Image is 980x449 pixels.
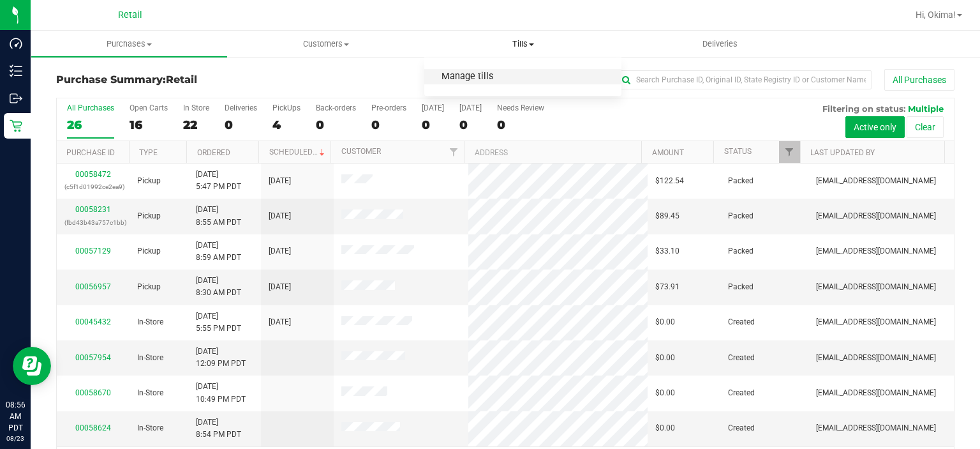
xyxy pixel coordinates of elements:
div: Pre-orders [371,103,406,112]
span: In-Store [137,352,163,364]
div: In Store [183,103,209,112]
span: [DATE] 5:47 PM PDT [196,169,241,193]
div: 0 [422,118,444,132]
a: Customers [228,31,425,57]
a: 00058231 [75,205,111,214]
span: $122.54 [655,175,684,187]
span: Customers [228,38,424,50]
a: Tills Manage tills [424,31,621,57]
inline-svg: Outbound [10,92,22,105]
span: [EMAIL_ADDRESS][DOMAIN_NAME] [816,245,936,257]
span: Pickup [137,210,161,222]
div: Back-orders [316,103,356,112]
span: Packed [728,210,754,222]
p: 08/23 [6,434,25,443]
div: Needs Review [497,103,544,112]
span: Multiple [908,103,944,114]
span: $0.00 [655,422,675,434]
span: [DATE] [269,175,291,187]
span: $73.91 [655,281,679,293]
a: Purchase ID [66,148,115,157]
span: $0.00 [655,316,675,328]
div: 26 [67,118,114,132]
span: Packed [728,245,754,257]
span: [DATE] [269,281,291,293]
div: Open Carts [130,103,168,112]
span: $0.00 [655,387,675,399]
span: [DATE] [269,316,291,328]
span: Created [728,352,755,364]
a: Status [724,147,752,156]
div: [DATE] [459,103,482,112]
span: Created [728,387,755,399]
th: Address [464,141,641,164]
span: Purchases [31,38,227,50]
inline-svg: Inventory [10,65,22,77]
a: 00058624 [75,423,111,432]
button: Clear [907,116,944,138]
a: Last Updated By [810,148,875,157]
div: Deliveries [225,103,257,112]
a: Amount [652,148,684,157]
button: Active only [845,116,905,138]
div: [DATE] [422,103,444,112]
p: 08:56 AM PDT [6,399,25,434]
span: Pickup [137,281,161,293]
div: 0 [371,118,406,132]
span: In-Store [137,316,163,328]
span: [EMAIL_ADDRESS][DOMAIN_NAME] [816,210,936,222]
a: Purchases [31,31,228,57]
span: Manage tills [424,72,510,82]
p: (c5f1d01992ce2ea9) [64,181,122,193]
div: 4 [272,118,301,132]
span: [DATE] [269,245,291,257]
div: 0 [497,118,544,132]
div: 0 [459,118,482,132]
h3: Purchase Summary: [56,74,355,86]
span: Retail [166,73,197,86]
a: Filter [779,141,800,163]
span: Packed [728,175,754,187]
span: $89.45 [655,210,679,222]
span: Pickup [137,175,161,187]
span: [EMAIL_ADDRESS][DOMAIN_NAME] [816,316,936,328]
a: 00045432 [75,317,111,326]
span: Created [728,316,755,328]
a: 00056957 [75,282,111,291]
inline-svg: Retail [10,119,22,132]
span: [EMAIL_ADDRESS][DOMAIN_NAME] [816,422,936,434]
span: Packed [728,281,754,293]
a: Scheduled [269,148,327,156]
a: 00058472 [75,170,111,179]
div: 22 [183,118,209,132]
a: Deliveries [621,31,819,57]
input: Search Purchase ID, Original ID, State Registry ID or Customer Name... [616,70,872,89]
p: (fbd43b43a757c1bb) [64,217,122,229]
a: Ordered [197,148,230,157]
span: In-Store [137,387,163,399]
span: Tills [424,38,621,50]
div: All Purchases [67,103,114,112]
span: Pickup [137,245,161,257]
span: [DATE] 8:55 AM PDT [196,204,241,228]
span: Deliveries [685,38,755,50]
div: 0 [225,118,257,132]
span: [DATE] 12:09 PM PDT [196,346,246,370]
span: [DATE] 8:54 PM PDT [196,416,241,441]
span: [EMAIL_ADDRESS][DOMAIN_NAME] [816,281,936,293]
span: [DATE] 8:59 AM PDT [196,240,241,264]
span: Retail [118,10,142,20]
div: 16 [130,118,168,132]
span: [EMAIL_ADDRESS][DOMAIN_NAME] [816,175,936,187]
a: Customer [341,147,381,156]
span: Filtering on status: [822,103,905,114]
span: In-Store [137,422,163,434]
a: Type [139,148,158,157]
span: [DATE] 8:30 AM PDT [196,275,241,299]
a: 00058670 [75,388,111,397]
span: $33.10 [655,245,679,257]
div: PickUps [272,103,301,112]
a: Filter [443,141,464,163]
inline-svg: Dashboard [10,37,22,50]
span: [DATE] 10:49 PM PDT [196,381,246,405]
